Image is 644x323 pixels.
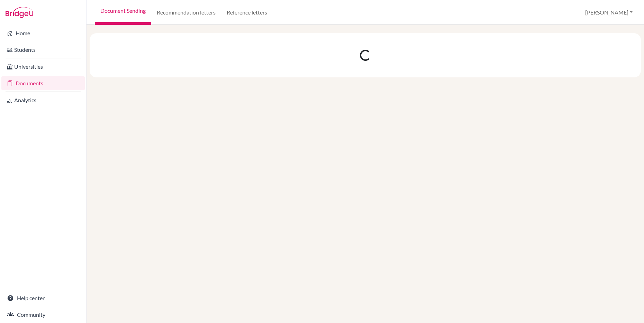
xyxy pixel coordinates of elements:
[1,43,85,57] a: Students
[6,7,33,18] img: Bridge-U
[1,60,85,74] a: Universities
[1,291,85,305] a: Help center
[1,26,85,40] a: Home
[1,76,85,90] a: Documents
[582,6,636,19] button: [PERSON_NAME]
[1,308,85,322] a: Community
[1,93,85,107] a: Analytics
